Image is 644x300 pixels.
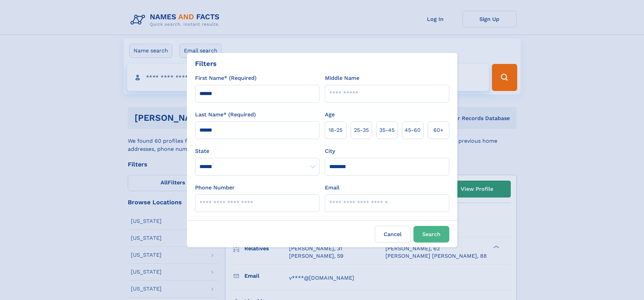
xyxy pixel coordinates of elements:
[195,74,257,82] label: First Name* (Required)
[354,126,369,134] span: 25‑35
[325,184,339,192] label: Email
[329,126,342,134] span: 18‑25
[379,126,395,134] span: 35‑45
[195,184,235,192] label: Phone Number
[195,111,256,119] label: Last Name* (Required)
[325,111,335,119] label: Age
[325,74,359,82] label: Middle Name
[375,226,411,243] label: Cancel
[325,147,335,155] label: City
[405,126,421,134] span: 45‑60
[195,59,217,69] div: Filters
[413,226,449,243] button: Search
[433,126,444,134] span: 60+
[195,147,319,155] label: State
